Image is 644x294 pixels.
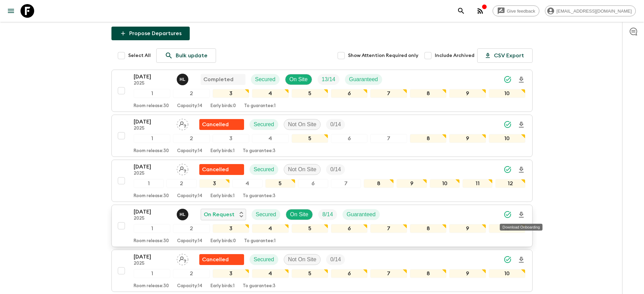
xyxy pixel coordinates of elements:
[489,269,525,278] div: 10
[322,75,335,84] p: 13 / 14
[292,134,328,143] div: 5
[254,165,274,174] p: Secured
[517,166,525,174] svg: Download Onboarding
[243,193,276,199] p: To guarantee: 3
[252,209,280,220] div: Secured
[504,165,512,174] svg: Synced Successfully
[292,224,328,233] div: 5
[134,208,171,216] p: [DATE]
[177,209,190,220] button: HL
[410,89,446,98] div: 8
[318,209,337,220] div: Trip Fill
[489,134,525,143] div: 10
[213,224,249,233] div: 3
[322,210,333,219] p: 8 / 14
[449,269,486,278] div: 9
[202,165,229,174] p: Cancelled
[213,134,249,143] div: 3
[517,76,525,84] svg: Download Onboarding
[177,103,202,109] p: Capacity: 14
[348,52,418,59] span: Show Attention Required only
[251,74,280,85] div: Secured
[370,269,407,278] div: 7
[134,163,171,171] p: [DATE]
[330,165,341,174] p: 0 / 14
[449,224,486,233] div: 9
[173,269,210,278] div: 2
[199,119,244,130] div: Flash Pack cancellation
[290,75,308,84] p: On Site
[286,209,313,220] div: On Site
[211,193,234,199] p: Early birds: 1
[250,119,278,130] div: Secured
[213,269,249,278] div: 3
[202,120,229,129] p: Cancelled
[173,134,210,143] div: 2
[202,255,229,264] p: Cancelled
[243,148,276,154] p: To guarantee: 3
[349,75,378,84] p: Guaranteed
[410,134,446,143] div: 8
[177,76,190,81] span: Hoang Le Ngoc
[489,224,525,233] div: 10
[288,120,317,129] p: Not On Site
[545,5,636,16] div: [EMAIL_ADDRESS][DOMAIN_NAME]
[284,164,321,175] div: Not On Site
[553,9,635,14] span: [EMAIL_ADDRESS][DOMAIN_NAME]
[134,134,170,143] div: 1
[517,211,525,219] svg: Download Onboarding
[134,269,170,278] div: 1
[134,224,170,233] div: 1
[364,179,394,188] div: 8
[111,115,533,157] button: [DATE]2025Assign pack leaderFlash Pack cancellationSecuredNot On SiteTrip Fill12345678910Room rel...
[504,210,512,219] svg: Synced Successfully
[134,193,169,199] p: Room release: 30
[410,269,446,278] div: 8
[134,216,171,221] p: 2025
[156,48,216,63] a: Bulk update
[244,103,276,109] p: To guarantee: 1
[397,179,427,188] div: 9
[504,75,512,84] svg: Synced Successfully
[111,27,190,40] button: Propose Departures
[370,89,407,98] div: 7
[326,119,345,130] div: Trip Fill
[199,254,244,265] div: Flash Pack cancellation
[134,103,169,109] p: Room release: 30
[288,255,317,264] p: Not On Site
[477,48,533,63] button: CSV Export
[203,75,233,84] p: Completed
[177,211,190,216] span: Hoang Le Ngoc
[173,224,210,233] div: 2
[500,224,542,231] div: Download Onboarding
[176,52,207,60] p: Bulk update
[177,283,202,289] p: Capacity: 14
[134,238,169,244] p: Room release: 30
[134,148,169,154] p: Room release: 30
[254,120,274,129] p: Secured
[134,89,170,98] div: 1
[111,205,533,247] button: [DATE]2025Hoang Le NgocOn RequestSecuredOn SiteTrip FillGuaranteed12345678910Room release:30Capac...
[331,89,367,98] div: 6
[284,119,321,130] div: Not On Site
[495,179,525,188] div: 12
[134,171,171,176] p: 2025
[134,253,171,261] p: [DATE]
[454,4,468,18] button: search adventures
[179,212,185,217] p: H L
[326,254,345,265] div: Trip Fill
[134,118,171,126] p: [DATE]
[111,160,533,202] button: [DATE]2025Assign pack leaderFlash Pack cancellationSecuredNot On SiteTrip Fill123456789101112Room...
[177,121,188,126] span: Assign pack leader
[292,269,328,278] div: 5
[331,179,361,188] div: 7
[370,224,407,233] div: 7
[177,256,188,261] span: Assign pack leader
[254,255,274,264] p: Secured
[330,120,341,129] p: 0 / 14
[134,126,171,131] p: 2025
[213,89,249,98] div: 3
[331,269,367,278] div: 6
[250,164,278,175] div: Secured
[284,254,321,265] div: Not On Site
